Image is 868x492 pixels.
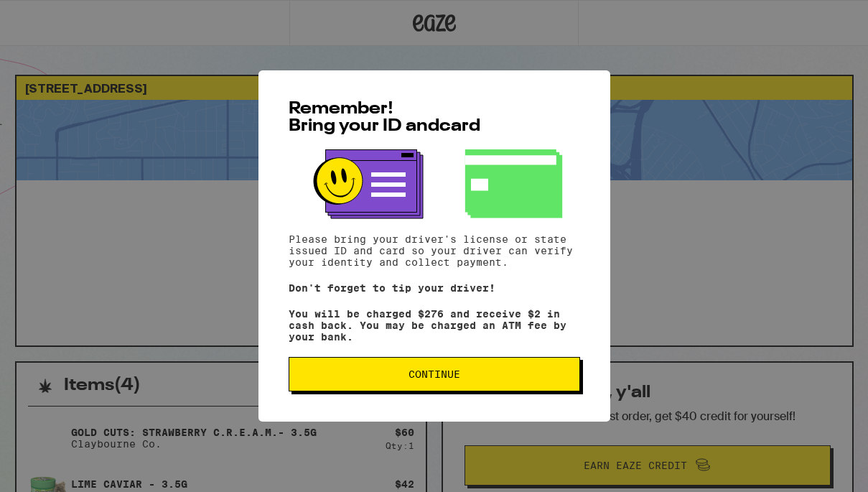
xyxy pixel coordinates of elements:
span: Remember! Bring your ID and card [289,101,480,135]
p: Don't forget to tip your driver! [289,282,580,294]
p: Please bring your driver's license or state issued ID and card so your driver can verify your ide... [289,233,580,268]
button: Continue [289,357,580,391]
p: You will be charged $276 and receive $2 in cash back. You may be charged an ATM fee by your bank. [289,308,580,343]
span: Continue [409,369,460,379]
